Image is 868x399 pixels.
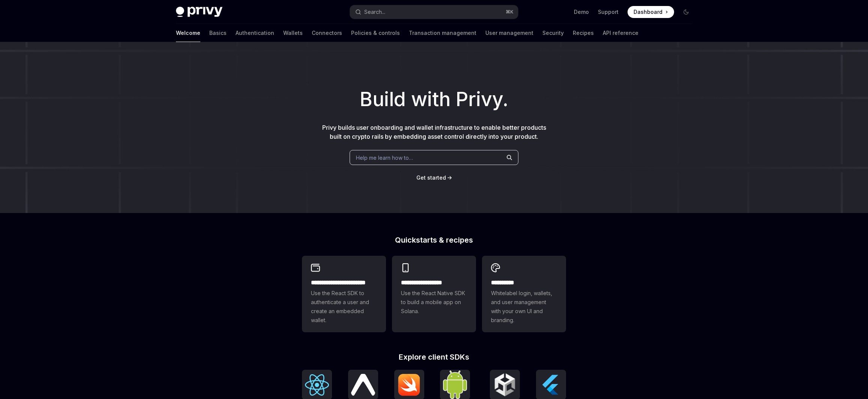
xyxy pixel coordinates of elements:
[350,5,518,19] button: Open search
[401,289,467,316] span: Use the React Native SDK to build a mobile app on Solana.
[322,124,546,140] span: Privy builds user onboarding and wallet infrastructure to enable better products built on crypto ...
[574,8,589,16] a: Demo
[539,373,563,397] img: Flutter
[176,24,200,42] a: Welcome
[311,289,377,325] span: Use the React SDK to authenticate a user and create an embedded wallet.
[397,373,421,396] img: iOS (Swift)
[12,85,856,114] h1: Build with Privy.
[680,6,692,18] button: Toggle dark mode
[416,174,446,181] span: Get started
[409,24,476,42] a: Transaction management
[573,24,594,42] a: Recipes
[506,9,514,15] span: ⌘ K
[283,24,303,42] a: Wallets
[302,236,566,244] h2: Quickstarts & recipes
[312,24,342,42] a: Connectors
[364,7,385,16] div: Search...
[351,374,375,395] img: React Native
[603,24,638,42] a: API reference
[356,154,413,162] span: Help me learn how to…
[634,8,662,16] span: Dashboard
[628,6,674,18] a: Dashboard
[236,24,274,42] a: Authentication
[598,8,619,16] a: Support
[482,256,566,332] a: **** *****Whitelabel login, wallets, and user management with your own UI and branding.
[416,174,446,181] a: Get started
[209,24,227,42] a: Basics
[176,7,222,17] img: dark logo
[542,24,564,42] a: Security
[493,373,517,397] img: Unity
[392,256,476,332] a: **** **** **** ***Use the React Native SDK to build a mobile app on Solana.
[351,24,400,42] a: Policies & controls
[485,24,533,42] a: User management
[302,353,566,361] h2: Explore client SDKs
[305,374,329,396] img: React
[491,289,557,325] span: Whitelabel login, wallets, and user management with your own UI and branding.
[443,370,467,399] img: Android (Kotlin)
